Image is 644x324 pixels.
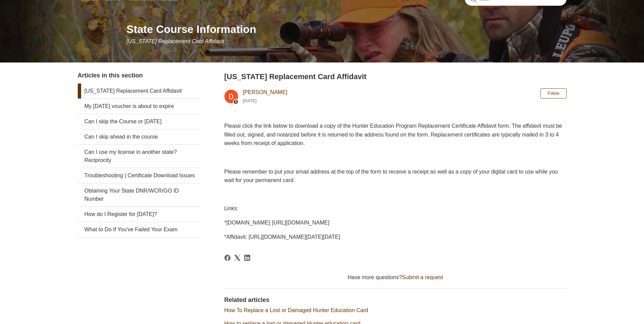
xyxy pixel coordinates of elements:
a: LinkedIn [244,255,250,261]
span: [US_STATE] Replacement Card Affidavit [127,38,224,44]
h2: Pennsylvania Replacement Card Affidavit [224,71,567,82]
a: [US_STATE] Replacement Card Affidavit [78,84,200,98]
h1: State Course Information [127,21,567,37]
a: Can I use my license in another state? Reciprocity [78,145,200,168]
time: 02/12/2024, 18:11 [243,98,257,103]
a: Obtaining Your State DNR/WCR/GO ID Number [78,183,200,206]
a: Can I skip ahead in the course [78,129,200,144]
a: Submit a request [402,274,443,280]
a: Can I skip the Course or [DATE] [78,114,200,129]
span: Articles in this section [78,72,143,79]
a: My [DATE] voucher is about to expire [78,99,200,114]
svg: Share this page on Facebook [224,255,231,261]
svg: Share this page on LinkedIn [244,255,250,261]
a: Facebook [224,255,231,261]
h2: Related articles [224,295,567,305]
button: Follow Article [540,88,567,98]
div: Have more questions? [224,273,567,282]
a: [PERSON_NAME] [243,89,288,95]
a: Troubleshooting | Certificate Download Issues [78,168,200,183]
span: *[DOMAIN_NAME]: [URL][DOMAIN_NAME] [224,220,330,226]
a: X Corp [234,255,240,261]
span: Please click the link below to download a copy of the Hunter Education Program Replacement Certif... [224,123,562,146]
a: How do I Register for [DATE]? [78,207,200,222]
svg: Share this page on X Corp [234,255,240,261]
a: What to Do If You've Failed Your Exam [78,222,200,237]
span: Links: [224,205,239,211]
a: How To Replace a Lost or Damaged Hunter Education Card [224,307,368,313]
span: Please remember to put your email address at the top of the form to receive a receipt as well as ... [224,169,558,183]
span: *Affidavit: [URL][DOMAIN_NAME][DATE][DATE] [224,234,340,240]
